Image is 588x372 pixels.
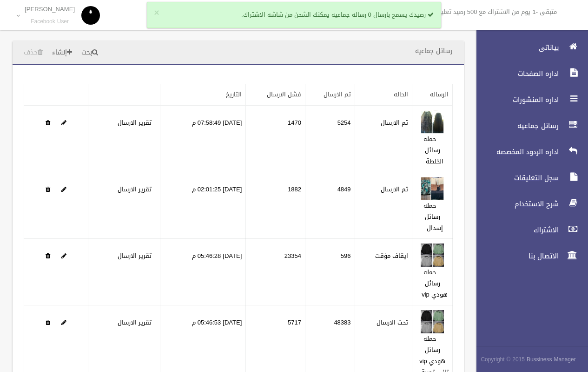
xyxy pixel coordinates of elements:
span: الاشتراك [469,225,562,235]
span: Copyright © 2015 [481,354,525,365]
img: 638738525183401005.jpg [421,310,444,333]
td: 4849 [305,172,355,239]
span: سجل التعليقات [469,173,562,183]
label: تم الارسال [381,117,408,129]
td: 596 [305,239,355,305]
strong: Bussiness Manager [527,354,576,365]
td: 23354 [246,239,305,305]
a: حمله رسائل هودي vip [422,266,448,300]
td: 5254 [305,105,355,172]
span: الاتصال بنا [469,251,562,261]
span: اداره الصفحات [469,69,562,78]
img: 638738467954463621.jpg [421,243,444,267]
a: تقرير الارسال [118,117,152,129]
span: اداره الردود المخصصه [469,147,562,156]
a: اداره المنشورات [469,89,588,110]
div: رصيدك يسمح بارسال 0 رساله جماعيه يمكنك الشحن من شاشه الاشتراك. [147,2,441,28]
label: تحت الارسال [377,317,408,328]
a: رسائل جماعيه [469,115,588,136]
a: تم الارسال [324,88,351,100]
a: تقرير الارسال [118,250,152,262]
small: Facebook User [25,18,75,25]
th: الحاله [355,84,412,106]
a: Edit [421,117,444,129]
a: فشل الارسال [267,88,301,100]
td: 1882 [246,172,305,239]
span: شرح الاستخدام [469,199,562,209]
a: بحث [78,44,102,61]
span: اداره المنشورات [469,95,562,104]
a: حمله رسائل إسدال [423,200,443,234]
img: 638737749740156587.jpg [421,110,444,134]
a: التاريخ [226,88,242,100]
a: Edit [61,183,66,195]
a: الاتصال بنا [469,246,588,266]
a: Edit [421,317,444,328]
td: [DATE] 07:58:49 م [160,105,246,172]
a: Edit [421,183,444,195]
a: بياناتى [469,37,588,58]
img: 638738408029198757.jpg [421,177,444,200]
a: تقرير الارسال [118,317,152,328]
a: اداره الصفحات [469,63,588,84]
label: تم الارسال [381,184,408,195]
a: إنشاء [48,44,76,61]
a: حمله رسائل الخلطة [423,133,443,167]
a: Edit [61,317,66,328]
a: تقرير الارسال [118,183,152,195]
span: رسائل جماعيه [469,121,562,130]
a: شرح الاستخدام [469,194,588,214]
a: Edit [421,250,444,262]
a: اداره الردود المخصصه [469,142,588,162]
a: Edit [61,117,66,129]
a: الاشتراك [469,220,588,240]
header: رسائل جماعيه [404,42,464,60]
a: Edit [61,250,66,262]
td: 1470 [246,105,305,172]
a: سجل التعليقات [469,168,588,188]
button: × [154,8,159,18]
p: [PERSON_NAME] [25,6,75,13]
td: [DATE] 05:46:28 م [160,239,246,305]
td: [DATE] 02:01:25 م [160,172,246,239]
span: بياناتى [469,43,562,52]
th: الرساله [412,84,453,106]
label: ايقاف مؤقت [375,250,408,262]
